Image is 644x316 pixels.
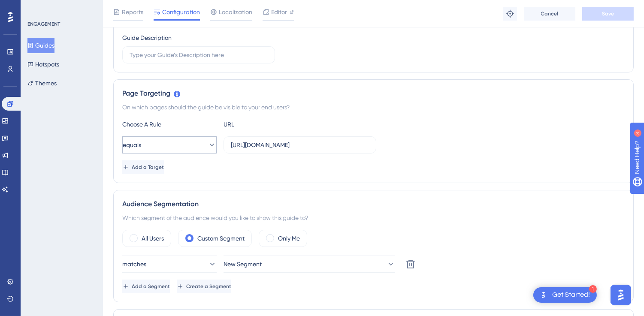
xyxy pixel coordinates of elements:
[122,7,143,17] span: Reports
[123,140,141,150] span: equals
[589,285,597,293] div: 1
[27,57,59,72] button: Hotspots
[278,233,300,244] label: Only Me
[271,7,287,17] span: Editor
[533,287,597,303] div: Open Get Started! checklist, remaining modules: 1
[197,233,245,244] label: Custom Segment
[122,119,217,129] div: Choose A Rule
[541,10,559,17] span: Cancel
[27,21,60,27] div: ENGAGEMENT
[162,7,200,17] span: Configuration
[27,75,57,91] button: Themes
[122,88,625,99] div: Page Targeting
[122,256,217,273] button: matches
[231,140,369,150] input: yourwebsite.com/path
[132,283,170,290] span: Add a Segment
[59,4,62,11] div: 3
[608,282,634,308] iframe: UserGuiding AI Assistant Launcher
[219,7,252,17] span: Localization
[582,7,634,21] button: Save
[602,10,614,17] span: Save
[177,280,231,293] button: Create a Segment
[122,259,146,269] span: matches
[122,102,625,112] div: On which pages should the guide be visible to your end users?
[27,38,54,53] button: Guides
[538,290,549,300] img: launcher-image-alternative-text
[224,256,395,273] button: New Segment
[130,50,268,60] input: Type your Guide’s Description here
[186,283,231,290] span: Create a Segment
[224,119,318,129] div: URL
[552,290,590,300] div: Get Started!
[524,7,575,21] button: Cancel
[122,33,172,43] div: Guide Description
[122,280,170,293] button: Add a Segment
[20,2,54,12] span: Need Help?
[142,233,164,244] label: All Users
[122,136,217,153] button: equals
[132,164,164,171] span: Add a Target
[122,213,625,223] div: Which segment of the audience would you like to show this guide to?
[122,160,164,174] button: Add a Target
[224,259,262,269] span: New Segment
[122,199,625,209] div: Audience Segmentation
